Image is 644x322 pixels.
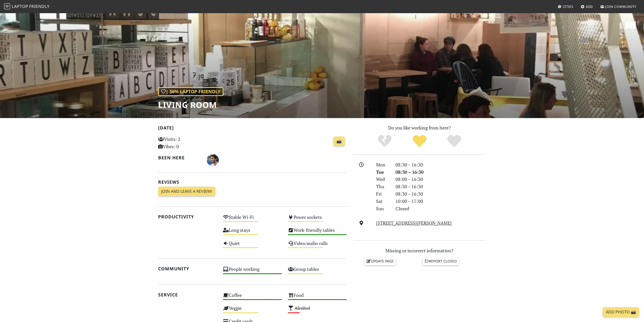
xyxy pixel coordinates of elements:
[158,214,217,219] h2: Productivity
[4,3,10,9] img: LaptopFriendly
[402,134,437,148] div: Yes
[586,4,593,9] span: Add
[285,226,350,239] div: Work-friendly tables
[158,179,347,185] h2: Reviews
[285,265,350,278] div: Group tables
[392,183,489,190] div: 08:30 – 16:30
[158,187,215,196] a: Join and leave a review!
[158,292,217,297] h2: Service
[12,4,28,9] span: Laptop
[423,257,459,265] a: Report closed
[158,100,223,110] h1: Living Room
[285,291,350,304] div: Food
[285,239,350,252] div: Video/audio calls
[605,4,636,9] span: Join Community
[373,198,392,205] div: Sat
[373,168,392,176] div: Tue
[367,134,402,148] div: No
[285,213,350,226] div: Power sockets
[220,213,285,226] div: Stable Wi-Fi
[158,136,217,150] p: Visits: 2 Vibes: 0
[364,257,396,265] a: Update page
[392,205,489,212] div: Closed
[295,305,310,311] s: Alcohol
[334,137,345,146] a: 📸
[579,2,595,11] a: Add
[220,265,285,278] div: People working
[29,4,49,9] span: Friendly
[563,4,573,9] span: Cities
[158,125,347,132] h2: [DATE]
[392,190,489,198] div: 08:30 – 16:30
[437,134,472,148] div: Definitely!
[220,304,285,317] div: Veggie
[556,2,575,11] a: Cities
[373,205,392,212] div: Sun
[158,155,201,160] h2: Been here
[220,291,285,304] div: Coffee
[392,176,489,183] div: 08:00 – 16:30
[373,190,392,198] div: Fri
[376,220,452,226] a: [STREET_ADDRESS][PERSON_NAME]
[392,161,489,168] div: 08:30 – 16:30
[353,247,486,254] p: Missing or incorrect information?
[207,157,219,163] span: Victor Henrique Zuanazzi de Abreu
[220,239,285,252] div: Quiet
[4,2,50,11] a: LaptopFriendly LaptopFriendly
[603,307,639,317] a: Add Photo 📸
[158,87,223,96] div: | 56% Laptop Friendly
[373,176,392,183] div: Wed
[207,154,219,166] img: 3274-victor-henrique.jpg
[158,266,217,271] h2: Community
[353,124,486,131] p: Do you like working from here?
[392,198,489,205] div: 10:00 – 17:00
[220,226,285,239] div: Long stays
[373,183,392,190] div: Thu
[598,2,638,11] a: Join Community
[373,161,392,168] div: Mon
[392,168,489,176] div: 08:30 – 16:30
